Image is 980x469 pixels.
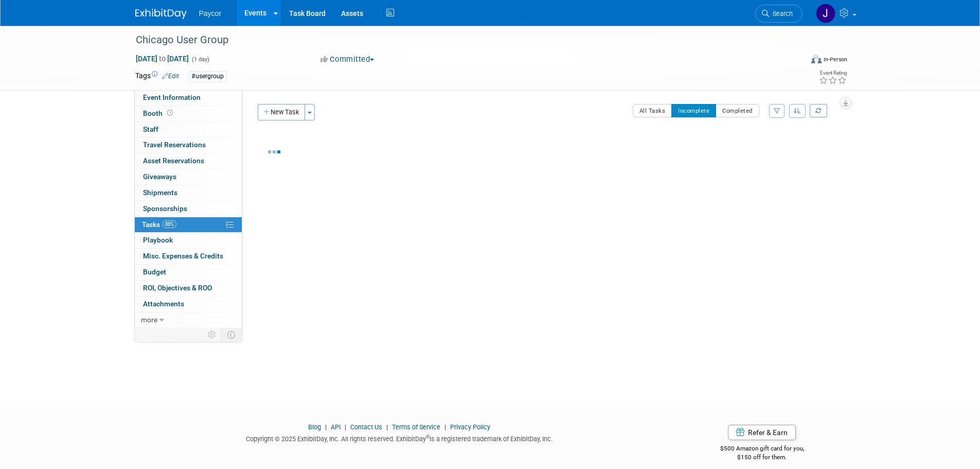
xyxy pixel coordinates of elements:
[143,172,176,181] span: Giveaways
[342,423,349,431] span: |
[135,249,242,264] a: Misc. Expenses & Credits
[143,157,204,165] span: Asset Reservations
[135,432,664,444] div: Copyright © 2025 ExhibitDay, Inc. All rights reserved. ExhibitDay is a registered trademark of Ex...
[323,423,329,431] span: |
[188,71,227,82] div: #usergroup
[317,54,378,65] button: Committed
[728,425,796,440] a: Refer & Earn
[135,281,242,296] a: ROI, Objectives & ROO
[143,204,187,213] span: Sponsorships
[135,90,242,106] a: Event Information
[135,9,187,19] img: ExhibitDay
[671,104,716,117] button: Incomplete
[426,434,430,440] sup: ®
[203,328,221,341] td: Personalize Event Tab Strip
[755,5,803,23] a: Search
[157,55,167,63] span: to
[143,125,158,133] span: Staff
[191,56,209,63] span: (1 day)
[135,217,242,233] a: Tasks88%
[141,316,157,324] span: more
[350,423,382,431] a: Contact Us
[742,54,848,69] div: Event Format
[135,106,242,121] a: Booth
[142,220,176,229] span: Tasks
[769,10,793,18] span: Search
[810,104,827,117] a: Refresh
[135,122,242,137] a: Staff
[143,109,175,117] span: Booth
[143,300,184,308] span: Attachments
[135,71,179,82] td: Tags
[221,328,242,341] td: Toggle Event Tabs
[392,423,440,431] a: Terms of Service
[135,169,242,185] a: Giveaways
[135,233,242,248] a: Playbook
[135,153,242,169] a: Asset Reservations
[819,71,847,76] div: Event Rating
[331,423,341,431] a: API
[716,104,759,117] button: Completed
[450,423,490,431] a: Privacy Policy
[308,423,321,431] a: Blog
[143,268,166,276] span: Budget
[135,201,242,217] a: Sponsorships
[162,73,179,80] a: Edit
[143,141,206,149] span: Travel Reservations
[679,453,845,462] div: $150 off for them.
[679,438,845,461] div: $500 Amazon gift card for you,
[816,4,835,23] img: Jenny Campbell
[823,56,847,63] div: In-Person
[143,284,212,292] span: ROI, Objectives & ROO
[143,93,201,101] span: Event Information
[384,423,390,431] span: |
[143,188,177,197] span: Shipments
[633,104,672,117] button: All Tasks
[199,9,222,18] span: Paycor
[442,423,449,431] span: |
[811,55,822,63] img: Format-Inperson.png
[143,252,223,260] span: Misc. Expenses & Credits
[135,297,242,312] a: Attachments
[135,185,242,201] a: Shipments
[258,104,305,120] button: New Task
[135,265,242,280] a: Budget
[268,150,280,153] img: loading...
[163,220,176,228] span: 88%
[135,137,242,153] a: Travel Reservations
[143,236,173,244] span: Playbook
[135,54,189,63] span: [DATE] [DATE]
[165,109,175,117] span: Booth not reserved yet
[135,312,242,328] a: more
[132,31,787,49] div: Chicago User Group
